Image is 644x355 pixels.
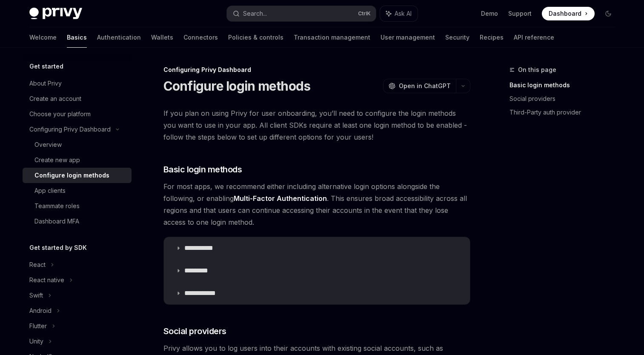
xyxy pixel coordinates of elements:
span: Open in ChatGPT [399,82,451,90]
a: Dashboard MFA [23,214,132,229]
a: About Privy [23,76,132,91]
span: Ask AI [395,9,412,18]
span: For most apps, we recommend either including alternative login options alongside the following, o... [163,180,470,228]
img: dark logo [29,8,82,20]
div: Configuring Privy Dashboard [163,66,470,74]
span: Ctrl K [358,10,371,17]
div: Choose your platform [29,109,91,119]
a: Transaction management [294,27,370,48]
a: User management [381,27,435,48]
button: Toggle dark mode [601,7,615,20]
div: Configuring Privy Dashboard [29,124,111,135]
span: On this page [518,65,556,75]
a: Recipes [480,27,504,48]
div: Flutter [29,321,47,331]
a: Security [445,27,469,48]
div: React [29,260,46,270]
div: Dashboard MFA [34,216,79,226]
a: Create new app [23,152,132,168]
a: Third-Party auth provider [509,106,622,119]
span: Basic login methods [163,163,242,175]
a: Support [508,9,532,18]
a: Create an account [23,91,132,106]
a: Multi-Factor Authentication [234,194,327,203]
div: About Privy [29,78,62,89]
div: Overview [34,140,62,150]
a: Policies & controls [228,27,283,48]
span: Dashboard [549,9,581,18]
button: Search...CtrlK [227,6,376,21]
h5: Get started by SDK [29,243,87,253]
a: Choose your platform [23,106,132,122]
span: If you plan on using Privy for user onboarding, you’ll need to configure the login methods you wa... [163,107,470,143]
div: Teammate roles [34,201,80,211]
a: Basics [67,27,87,48]
a: Configure login methods [23,168,132,183]
div: Create new app [34,155,80,165]
h5: Get started [29,61,63,72]
div: Configure login methods [34,170,109,180]
a: Overview [23,137,132,152]
a: Connectors [183,27,218,48]
a: Authentication [97,27,141,48]
a: App clients [23,183,132,198]
div: Android [29,306,52,316]
a: Social providers [509,92,622,106]
div: App clients [34,186,66,196]
a: Demo [481,9,498,18]
div: React native [29,275,64,285]
button: Open in ChatGPT [383,79,456,93]
a: Welcome [29,27,57,48]
a: Dashboard [542,7,595,20]
div: Search... [243,9,267,19]
span: Social providers [163,325,226,337]
div: Swift [29,290,43,301]
a: API reference [514,27,554,48]
button: Ask AI [380,6,418,21]
a: Teammate roles [23,198,132,214]
div: Unity [29,336,43,346]
h1: Configure login methods [163,78,311,94]
a: Basic login methods [509,78,622,92]
div: Create an account [29,94,81,104]
a: Wallets [151,27,173,48]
